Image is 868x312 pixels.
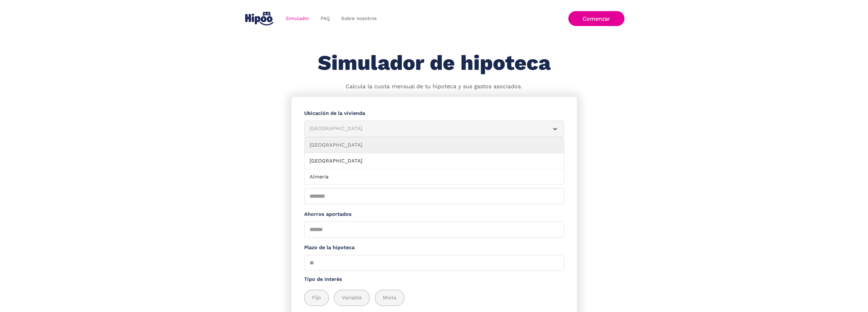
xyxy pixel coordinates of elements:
a: Sobre nosotros [336,12,382,25]
a: Comenzar [568,11,624,26]
label: Tipo de interés [304,275,564,283]
label: Plazo de la hipoteca [304,244,564,252]
a: [GEOGRAPHIC_DATA] [304,137,564,153]
h1: Simulador de hipoteca [318,51,551,75]
label: Ubicación de la vivienda [304,110,564,117]
span: Mixta [383,294,396,302]
a: home [244,9,275,28]
article: [GEOGRAPHIC_DATA] [304,121,564,137]
a: Simulador [280,12,315,25]
p: Calcula la cuota mensual de tu hipoteca y sus gastos asociados. [346,83,522,91]
span: Fijo [312,294,321,302]
div: add_description_here [304,290,564,306]
a: FAQ [315,12,336,25]
label: Ahorros aportados [304,210,564,218]
span: Variable [342,294,362,302]
div: [GEOGRAPHIC_DATA] [310,125,544,133]
nav: [GEOGRAPHIC_DATA] [304,137,564,185]
a: [GEOGRAPHIC_DATA] [304,153,564,169]
a: Almeria [304,169,564,185]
